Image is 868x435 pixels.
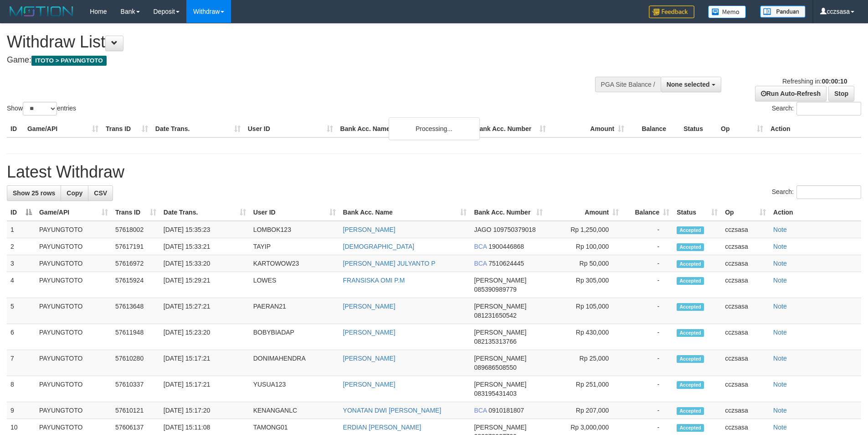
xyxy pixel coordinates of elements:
[112,221,160,238] td: 57618002
[773,355,787,362] a: Note
[546,350,622,376] td: Rp 25,000
[343,260,436,267] a: [PERSON_NAME] JULYANTO P
[721,298,770,324] td: cczsasa
[36,255,112,272] td: PAYUNGTOTO
[622,272,673,298] td: -
[717,121,767,137] th: Op
[112,272,160,298] td: 57615924
[160,402,250,419] td: [DATE] 15:17:20
[622,221,673,238] td: -
[250,238,339,255] td: TAYIP
[112,238,160,255] td: 57617191
[680,121,717,137] th: Status
[31,56,107,66] span: ITOTO > PAYUNGTOTO
[474,390,516,397] span: Copy 083195431403 to clipboard
[474,226,491,233] span: JAGO
[471,121,550,137] th: Bank Acc. Number
[622,324,673,350] td: -
[767,121,861,137] th: Action
[112,350,160,376] td: 57610280
[721,376,770,402] td: cczsasa
[250,272,339,298] td: LOWES
[339,204,471,221] th: Bank Acc. Name: activate to sort column ascending
[36,272,112,298] td: PAYUNGTOTO
[677,381,704,389] span: Accepted
[36,402,112,419] td: PAYUNGTOTO
[160,221,250,238] td: [DATE] 15:35:23
[7,204,36,221] th: ID: activate to sort column descending
[36,324,112,350] td: PAYUNGTOTO
[7,324,36,350] td: 6
[488,260,524,267] span: Copy 7510624445 to clipboard
[343,329,395,336] a: [PERSON_NAME]
[7,5,76,18] img: MOTION_logo.png
[673,204,721,221] th: Status: activate to sort column ascending
[773,329,787,336] a: Note
[160,204,250,221] th: Date Trans.: activate to sort column ascending
[773,424,787,431] a: Note
[622,376,673,402] td: -
[546,376,622,402] td: Rp 251,000
[546,272,622,298] td: Rp 305,000
[244,121,337,137] th: User ID
[628,121,680,137] th: Balance
[36,221,112,238] td: PAYUNGTOTO
[796,185,861,199] input: Search:
[112,376,160,402] td: 57610337
[112,204,160,221] th: Trans ID: activate to sort column ascending
[474,243,487,250] span: BCA
[622,204,673,221] th: Balance: activate to sort column ascending
[7,221,36,238] td: 1
[772,185,861,199] label: Search:
[474,338,516,345] span: Copy 082135313766 to clipboard
[649,5,694,18] img: Feedback.jpg
[474,312,516,319] span: Copy 081231650542 to clipboard
[474,277,526,284] span: [PERSON_NAME]
[36,204,112,221] th: Game/API: activate to sort column ascending
[546,204,622,221] th: Amount: activate to sort column ascending
[773,226,787,233] a: Note
[13,189,55,197] span: Show 25 rows
[488,407,524,414] span: Copy 0910181807 to clipboard
[250,204,339,221] th: User ID: activate to sort column ascending
[677,329,704,337] span: Accepted
[474,303,526,310] span: [PERSON_NAME]
[61,185,88,201] a: Copy
[112,298,160,324] td: 57613648
[112,402,160,419] td: 57610121
[152,121,244,137] th: Date Trans.
[677,226,704,234] span: Accepted
[112,324,160,350] td: 57611948
[773,407,787,414] a: Note
[546,324,622,350] td: Rp 430,000
[622,350,673,376] td: -
[677,424,704,432] span: Accepted
[770,204,861,221] th: Action
[7,121,24,137] th: ID
[721,350,770,376] td: cczsasa
[677,277,704,285] span: Accepted
[622,238,673,255] td: -
[102,121,152,137] th: Trans ID
[550,121,628,137] th: Amount
[36,376,112,402] td: PAYUNGTOTO
[546,298,622,324] td: Rp 105,000
[160,376,250,402] td: [DATE] 15:17:21
[160,255,250,272] td: [DATE] 15:33:20
[782,78,847,85] span: Refreshing in:
[677,407,704,415] span: Accepted
[160,350,250,376] td: [DATE] 15:17:21
[250,221,339,238] td: LOMBOK123
[36,298,112,324] td: PAYUNGTOTO
[546,402,622,419] td: Rp 207,000
[160,324,250,350] td: [DATE] 15:23:20
[7,238,36,255] td: 2
[721,204,770,221] th: Op: activate to sort column ascending
[7,56,570,65] h4: Game:
[661,77,721,92] button: None selected
[622,402,673,419] td: -
[343,303,395,310] a: [PERSON_NAME]
[250,376,339,402] td: YUSUA123
[160,298,250,324] td: [DATE] 15:27:21
[708,5,746,18] img: Button%20Memo.svg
